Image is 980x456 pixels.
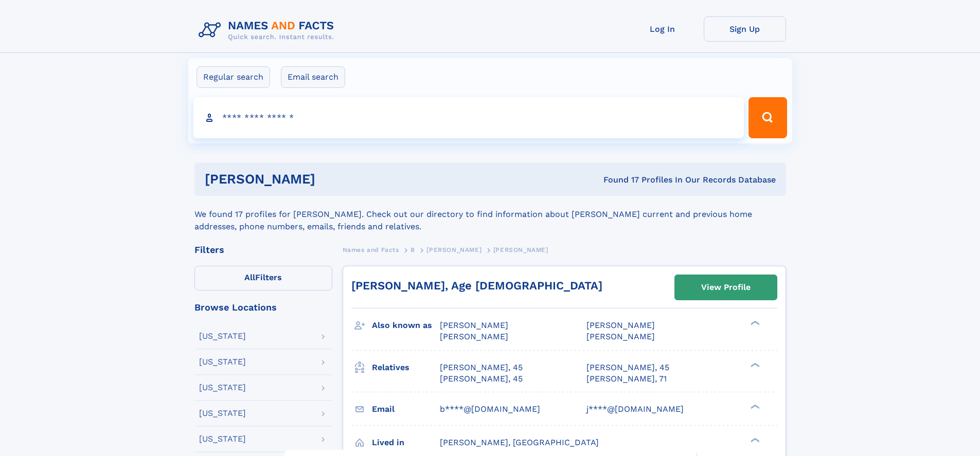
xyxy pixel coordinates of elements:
[748,403,760,410] div: ❯
[586,332,655,341] span: [PERSON_NAME]
[194,266,332,290] label: Filters
[411,246,415,253] span: B
[701,276,751,299] div: View Profile
[194,245,332,254] div: Filters
[748,320,760,326] div: ❯
[372,317,440,334] h3: Also known as
[281,66,345,88] label: Email search
[411,243,415,256] a: B
[749,97,787,138] button: Search Button
[748,361,760,368] div: ❯
[440,373,523,385] a: [PERSON_NAME], 45
[586,373,667,385] a: [PERSON_NAME], 71
[440,362,523,373] a: [PERSON_NAME], 45
[199,384,246,392] div: [US_STATE]
[459,174,776,186] div: Found 17 Profiles In Our Records Database
[199,435,246,443] div: [US_STATE]
[194,196,786,233] div: We found 17 profiles for [PERSON_NAME]. Check out our directory to find information about [PERSON...
[199,409,246,417] div: [US_STATE]
[372,400,440,418] h3: Email
[440,437,599,447] span: [PERSON_NAME], [GEOGRAPHIC_DATA]
[621,16,704,42] a: Log In
[440,332,508,341] span: [PERSON_NAME]
[193,97,744,138] input: search input
[351,279,602,292] a: [PERSON_NAME], Age [DEMOGRAPHIC_DATA]
[199,332,246,340] div: [US_STATE]
[205,173,459,186] h1: [PERSON_NAME]
[426,243,482,256] a: [PERSON_NAME]
[426,246,482,253] span: [PERSON_NAME]
[372,359,440,376] h3: Relatives
[194,16,343,44] img: Logo Names and Facts
[199,358,246,366] div: [US_STATE]
[586,362,669,373] a: [PERSON_NAME], 45
[440,320,508,330] span: [PERSON_NAME]
[372,434,440,451] h3: Lived in
[194,303,332,312] div: Browse Locations
[343,243,399,256] a: Names and Facts
[704,16,786,42] a: Sign Up
[244,272,255,282] span: All
[197,66,270,88] label: Regular search
[493,246,548,253] span: [PERSON_NAME]
[748,436,760,443] div: ❯
[586,320,655,330] span: [PERSON_NAME]
[675,275,777,300] a: View Profile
